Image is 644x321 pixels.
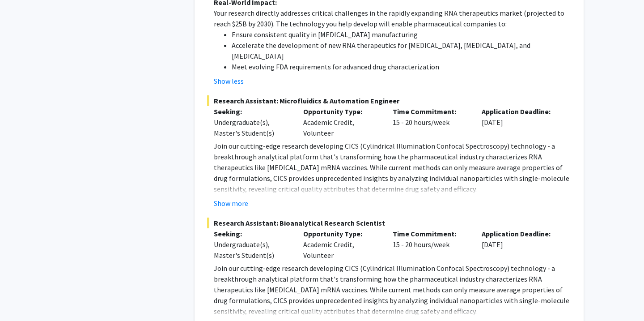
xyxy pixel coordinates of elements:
p: Time Commitment: [393,228,469,239]
span: Research Assistant: Microfluidics & Automation Engineer [207,95,571,106]
p: Join our cutting-edge research developing CICS (Cylindrical Illumination Confocal Spectroscopy) t... [214,263,571,317]
button: Show less [214,76,244,86]
p: Application Deadline: [482,106,558,117]
p: Your research directly addresses critical challenges in the rapidly expanding RNA therapeutics ma... [214,8,571,29]
p: Seeking: [214,228,290,239]
p: Application Deadline: [482,228,558,239]
li: Meet evolving FDA requirements for advanced drug characterization [232,61,571,72]
p: Join our cutting-edge research developing CICS (Cylindrical Illumination Confocal Spectroscopy) t... [214,141,571,194]
div: Academic Credit, Volunteer [297,106,386,138]
li: Ensure consistent quality in [MEDICAL_DATA] manufacturing [232,29,571,40]
div: Undergraduate(s), Master's Student(s) [214,239,290,261]
div: [DATE] [475,228,564,261]
div: 15 - 20 hours/week [386,228,475,261]
button: Show more [214,198,248,209]
p: Seeking: [214,106,290,117]
span: Research Assistant: Bioanalytical Research Scientist [207,218,571,228]
li: Accelerate the development of new RNA therapeutics for [MEDICAL_DATA], [MEDICAL_DATA], and [MEDIC... [232,40,571,61]
p: Opportunity Type: [303,228,379,239]
p: Time Commitment: [393,106,469,117]
div: [DATE] [475,106,564,138]
div: 15 - 20 hours/week [386,106,475,138]
p: Opportunity Type: [303,106,379,117]
div: Undergraduate(s), Master's Student(s) [214,117,290,138]
iframe: Chat [7,281,38,314]
div: Academic Credit, Volunteer [297,228,386,261]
